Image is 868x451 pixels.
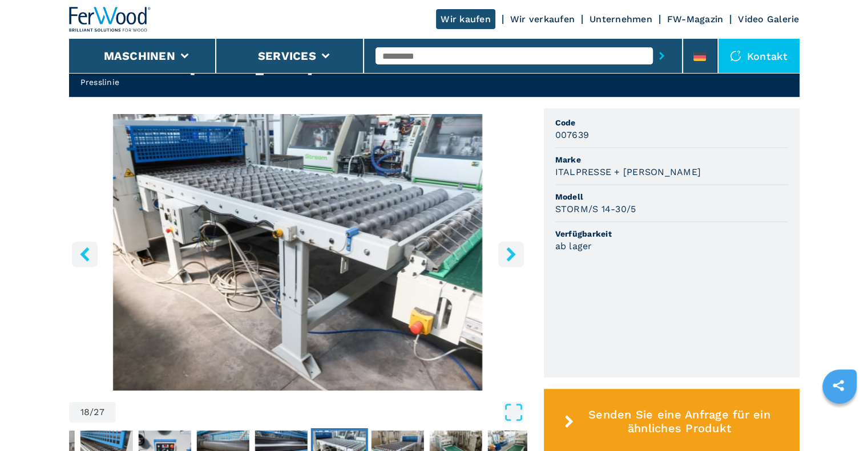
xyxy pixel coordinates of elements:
[653,43,671,69] button: submit-button
[72,241,98,267] button: left-button
[819,400,859,442] iframe: Chat
[590,14,652,25] a: Unternehmen
[555,154,788,165] span: Marke
[436,9,495,29] a: Wir kaufen
[824,371,853,400] a: sharethis
[555,191,788,202] span: Modell
[555,117,788,128] span: Code
[578,408,780,435] span: Senden Sie eine Anfrage für ein ähnliches Produkt
[498,241,524,267] button: right-button
[555,239,592,253] h3: ab lager
[555,128,590,141] h3: 007639
[90,408,94,417] span: /
[730,50,741,62] img: Kontakt
[510,14,575,25] a: Wir verkaufen
[80,408,90,417] span: 18
[667,14,724,25] a: FW-Magazin
[104,49,175,63] button: Maschinen
[69,7,151,32] img: Ferwood
[258,49,316,63] button: Services
[80,76,459,88] h2: Presslinie
[555,202,636,216] h3: STORM/S 14-30/5
[718,39,800,73] div: Kontakt
[555,228,788,239] span: Verfügbarkeit
[94,408,104,417] span: 27
[738,14,799,25] a: Video Galerie
[555,165,701,178] h3: ITALPRESSE + [PERSON_NAME]
[119,402,524,422] button: Open Fullscreen
[69,114,527,391] div: Go to Slide 18
[69,114,527,391] img: Presslinie ITALPRESSE + OSAMA STORM/S 14-30/5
